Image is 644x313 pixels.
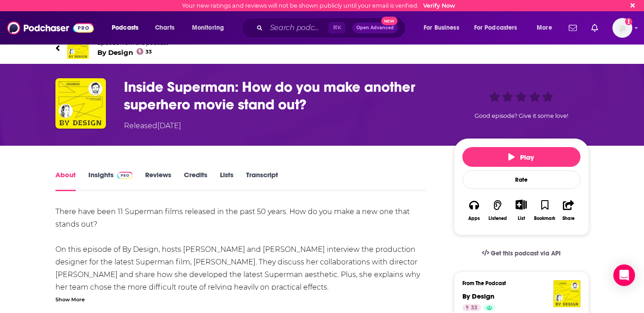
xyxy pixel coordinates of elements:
button: open menu [530,21,563,35]
div: Search podcasts, credits, & more... [250,18,414,38]
div: Show More ButtonList [509,194,533,227]
svg: Email not verified [625,18,632,25]
div: Listened [489,216,507,221]
button: Bookmark [533,194,557,227]
span: Get this podcast via API [491,250,561,257]
button: open menu [417,21,470,35]
input: Search podcasts, credits, & more... [266,21,329,35]
a: Charts [149,21,180,35]
a: Lists [220,170,233,191]
span: 33 [146,50,152,54]
img: User Profile [612,18,632,38]
button: Listened [486,194,509,227]
div: Released [DATE] [124,121,181,131]
div: Your new ratings and reviews will not be shown publicly until your email is verified. [182,2,455,9]
img: Podchaser - Follow, Share and Rate Podcasts [7,19,94,36]
a: By DesignEpisode from the podcastBy Design33 [55,37,589,59]
img: By Design [553,280,580,307]
span: Logged in as atenbroek [612,18,632,38]
div: Rate [462,170,580,189]
span: 33 [471,304,477,313]
button: open menu [105,21,150,35]
span: For Podcasters [474,22,517,34]
a: Verify Now [423,2,455,9]
img: Podchaser Pro [117,172,133,179]
span: New [381,17,397,25]
button: Share [557,194,580,227]
button: Show profile menu [612,18,632,38]
span: Charts [155,22,174,34]
a: 33 [462,304,481,311]
button: open menu [468,21,530,35]
div: List [518,215,525,221]
a: By Design [462,292,494,300]
div: Bookmark [534,216,555,221]
button: Apps [462,194,486,227]
span: Play [508,153,534,161]
button: Show More Button [512,200,530,210]
h3: From The Podcast [462,280,573,286]
a: Show notifications dropdown [588,20,602,36]
span: ⌘ K [329,22,345,34]
button: open menu [186,21,236,35]
span: For Business [424,22,459,34]
span: More [537,22,552,34]
a: Reviews [145,170,171,191]
span: Podcasts [112,22,138,34]
div: Share [562,216,575,221]
a: Get this podcast via API [475,242,568,264]
a: About [55,170,76,191]
button: Open AdvancedNew [352,22,398,33]
a: Credits [184,170,207,191]
a: InsightsPodchaser Pro [88,170,133,191]
h1: Inside Superman: How do you make another superhero movie stand out? [124,78,439,113]
a: Show notifications dropdown [565,20,580,36]
img: By Design [67,37,89,59]
a: Transcript [246,170,278,191]
span: Open Advanced [356,26,394,30]
div: Apps [468,216,480,221]
span: Monitoring [192,22,224,34]
div: Open Intercom Messenger [613,264,635,286]
button: Play [462,147,580,167]
img: Inside Superman: How do you make another superhero movie stand out? [55,78,106,129]
span: Good episode? Give it some love! [475,112,568,119]
span: By Design [97,48,168,57]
